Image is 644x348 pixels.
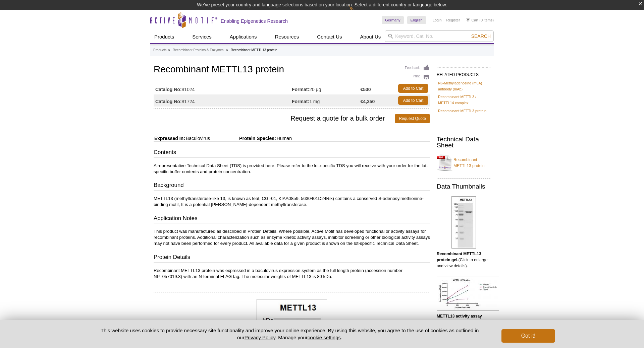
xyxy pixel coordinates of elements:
[471,33,491,39] span: Search
[437,153,490,173] a: Recombinant METTL13 protein
[437,67,490,79] h2: RELATED PRODUCTS
[150,30,178,43] a: Products
[438,94,489,106] a: Recombinant METTL3 / METTL14 complex
[292,86,309,92] strong: Format:
[226,30,261,43] a: Applications
[313,30,346,43] a: Contact Us
[451,196,476,249] img: Recombinant METTL13 protein gel.
[231,48,277,52] li: Recombinant METTL13 protein
[361,86,371,92] strong: €530
[154,214,430,224] h3: Application Notes
[155,86,182,92] strong: Catalog No:
[154,268,430,280] p: Recombinant METTL13 protein was expressed in a baculovirus expression system as the full length p...
[154,253,430,263] h3: Protein Details
[437,313,490,331] p: (Click to enlarge and view details)
[437,252,481,262] b: Recombinant METTL13 protein gel.
[173,47,224,53] a: Recombinant Proteins & Enzymes
[168,48,170,52] li: »
[276,136,292,141] span: Human
[154,114,395,123] span: Request a quote for a bulk order
[437,251,490,269] p: (Click to enlarge and view details).
[437,184,490,190] h2: Data Thumbnails
[349,5,367,21] img: Change Here
[469,33,493,39] button: Search
[221,18,288,24] h2: Enabling Epigenetics Research
[446,18,460,22] a: Register
[398,96,428,105] a: Add to Cart
[226,48,228,52] li: »
[501,329,555,343] button: Got it!
[154,64,430,76] h1: Recombinant METTL13 protein
[438,108,486,114] a: Recombinant METTL3 protein
[361,98,375,105] strong: €4,350
[155,98,182,105] strong: Catalog No:
[398,84,428,93] a: Add to Cart
[467,18,478,22] a: Cart
[308,335,341,340] button: cookie settings
[395,114,430,123] a: Request Quote
[154,196,430,208] p: METTL13 (methyltransferase-like 13, is known as feat, CGI-01, KIAA0859, 5630401D24Rik) contains a...
[467,18,470,21] img: Your Cart
[185,136,210,141] span: Baculovirus
[438,80,489,92] a: N6-Methyladenosine (m6A) antibody (mAb)
[356,30,385,43] a: About Us
[433,18,442,22] a: Login
[154,163,430,175] p: A representative Technical Data Sheet (TDS) is provided here. Please refer to the lot-specific TD...
[292,94,361,107] td: 1 mg
[154,136,185,141] span: Expressed In:
[437,277,499,311] img: METTL14 activity assay
[467,16,494,24] li: (0 items)
[89,327,490,341] p: This website uses cookies to provide necessary site functionality and improve your online experie...
[154,228,430,247] p: This product was manufactured as described in Protein Details. Where possible, Active Motif has d...
[405,73,430,81] a: Print
[437,136,490,148] h2: Technical Data Sheet
[245,335,275,340] a: Privacy Policy
[292,98,309,105] strong: Format:
[271,30,303,43] a: Resources
[154,94,292,107] td: 81724
[292,82,361,94] td: 20 µg
[385,30,494,42] input: Keyword, Cat. No.
[407,16,426,24] a: English
[188,30,216,43] a: Services
[443,16,444,24] li: |
[154,148,430,158] h3: Contents
[405,64,430,72] a: Feedback
[211,136,276,141] span: Protein Species:
[154,82,292,94] td: 81024
[382,16,404,24] a: Germany
[153,47,166,53] a: Products
[437,314,482,319] b: METTL13 activity assay
[154,181,430,191] h3: Background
